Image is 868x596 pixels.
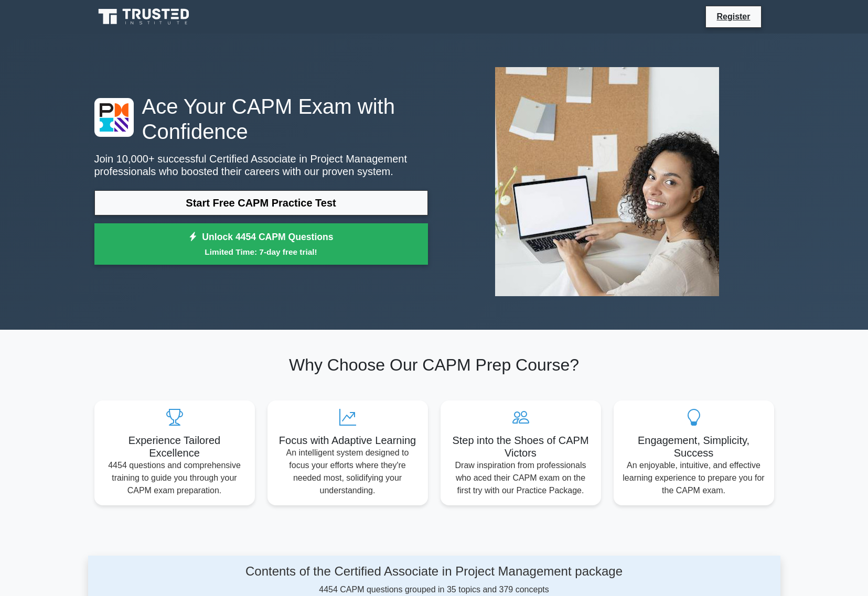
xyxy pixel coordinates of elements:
p: An intelligent system designed to focus your efforts where they're needed most, solidifying your ... [276,447,420,497]
h5: Focus with Adaptive Learning [276,434,420,447]
h4: Contents of the Certified Associate in Project Management package [187,564,681,579]
p: Draw inspiration from professionals who aced their CAPM exam on the first try with our Practice P... [449,459,593,497]
small: Limited Time: 7-day free trial! [108,246,415,258]
p: 4454 questions and comprehensive training to guide you through your CAPM exam preparation. [103,459,247,497]
div: 4454 CAPM questions grouped in 35 topics and 379 concepts [187,564,681,596]
h5: Engagement, Simplicity, Success [622,434,766,459]
p: Join 10,000+ successful Certified Associate in Project Management professionals who boosted their... [94,153,428,178]
p: An enjoyable, intuitive, and effective learning experience to prepare you for the CAPM exam. [622,459,766,497]
h1: Ace Your CAPM Exam with Confidence [94,94,428,144]
a: Unlock 4454 CAPM QuestionsLimited Time: 7-day free trial! [94,223,428,265]
h5: Experience Tailored Excellence [103,434,247,459]
a: Start Free CAPM Practice Test [94,190,428,215]
a: Register [710,10,756,23]
h5: Step into the Shoes of CAPM Victors [449,434,593,459]
h2: Why Choose Our CAPM Prep Course? [94,355,774,375]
